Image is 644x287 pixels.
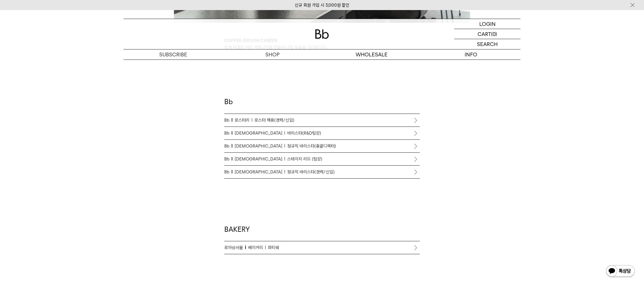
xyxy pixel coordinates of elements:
a: SUBSCRIBE [124,49,223,60]
a: Bb로스터리로스터 채용(경력/신입) [224,114,420,127]
span: 정규직 바리스타(총괄디렉터) [287,143,336,150]
a: LOGIN [454,19,520,29]
p: LOGIN [479,19,496,29]
a: Bb[DEMOGRAPHIC_DATA]정규직 바리스타(경력/신입) [224,166,420,178]
span: 로스터리 [235,117,252,124]
span: [DEMOGRAPHIC_DATA] [235,169,285,175]
a: Bb[DEMOGRAPHIC_DATA]스테이지 리드 (팀장) [224,153,420,165]
a: Bb[DEMOGRAPHIC_DATA]정규직 바리스타(총괄디렉터) [224,140,420,152]
span: 정규직 바리스타(경력/신입) [287,169,335,175]
a: Bb[DEMOGRAPHIC_DATA]바리스타(R&D팀장) [224,127,420,139]
span: Bb [224,169,232,175]
p: CART [478,29,491,39]
p: SEARCH [477,39,498,49]
p: (0) [491,29,497,39]
span: 파티쉐 [268,244,279,251]
a: 신규 회원 가입 시 3,000원 할인 [295,3,349,8]
img: 로고 [315,29,329,39]
span: Bb [224,117,232,124]
span: Bb [224,143,232,150]
span: 스테이지 리드 (팀장) [287,156,322,162]
span: 로스터 채용(경력/신입) [254,117,294,124]
a: CART (0) [454,29,520,39]
h2: BAKERY [224,225,420,242]
span: [DEMOGRAPHIC_DATA] [235,130,285,137]
span: Bb [224,130,232,137]
a: SHOP [223,49,322,60]
span: 바리스타(R&D팀장) [287,130,321,137]
span: [DEMOGRAPHIC_DATA] [235,143,285,150]
p: WHOLESALE [322,49,421,60]
span: 베이커리 [248,244,266,251]
span: Bb [224,156,232,162]
span: 로아상서울 [224,244,246,251]
img: 카카오톡 채널 1:1 채팅 버튼 [605,265,635,278]
h2: Bb [224,97,420,114]
p: INFO [421,49,520,60]
a: 로아상서울베이커리파티쉐 [224,241,420,254]
span: [DEMOGRAPHIC_DATA] [235,156,285,162]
